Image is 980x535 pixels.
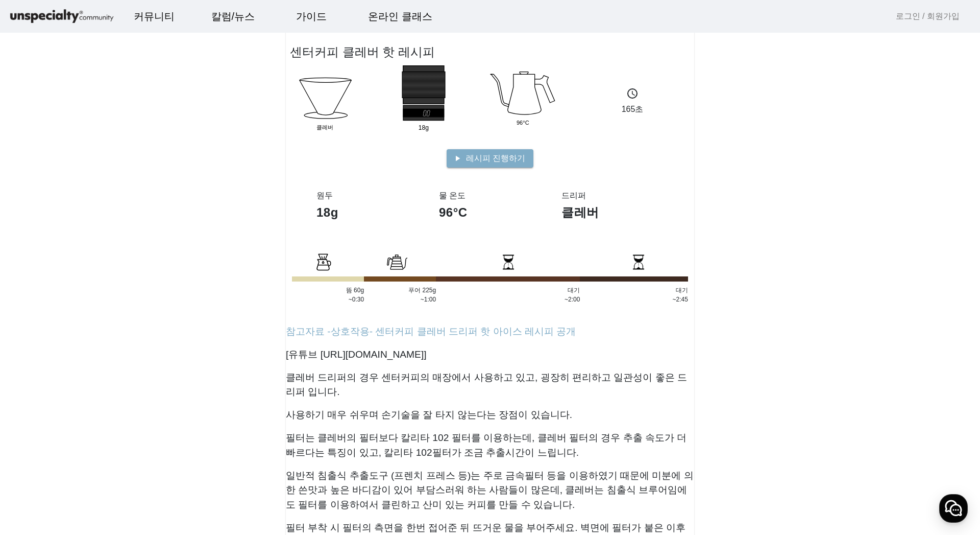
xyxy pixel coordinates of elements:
p: 푸어 225g [364,286,436,295]
img: bloom [387,252,407,272]
h3: 물 온도 [439,191,541,200]
button: 레시피 진행하기 [447,149,533,168]
a: 커뮤니티 [126,3,183,30]
p: ~1:00 [364,295,436,304]
h2: 센터커피 클레버 핫 레시피 [290,43,435,61]
h1: 클레버 [561,204,664,220]
p: ~2:00 [436,295,580,304]
img: bloom [313,252,333,272]
a: 가이드 [288,3,335,30]
img: bloom [498,252,519,272]
h1: 18g [316,204,419,220]
img: bloom [628,252,649,272]
p: ~0:30 [292,295,364,304]
a: 로그인 / 회원가입 [896,10,960,22]
h3: 원두 [316,191,419,200]
span: 레시피 진행하기 [466,152,525,165]
p: 사용하기 매우 쉬우며 손기술을 잘 타지 않는다는 장점이 있습니다. [286,408,694,423]
img: logo [8,8,115,26]
a: 칼럼/뉴스 [203,3,263,30]
tspan: 18g [419,124,429,131]
p: 대기 [580,286,688,295]
a: 온라인 클래스 [360,3,440,30]
p: 필터는 클레버의 필터보다 칼리타 102 필터를 이용하는데, 클레버 필터의 경우 추출 속도가 더 빠르다는 특징이 있고, 칼리타 102필터가 조금 추출시간이 느립니다. [286,431,694,460]
p: 대기 [436,286,580,295]
p: 165초 [589,103,676,115]
a: 참고자료 -상호작용- 센터커피 클레버 드리퍼 핫 아이스 레시피 공개 [286,326,576,337]
tspan: 클레버 [316,124,333,130]
p: 일반적 침출식 추출도구 (프렌치 프레스 등)는 주로 금속필터 등을 이용하였기 때문에 미분에 의한 쓴맛과 높은 바디감이 있어 부담스러워 하는 사람들이 많은데, 클레버는 침출식 ... [286,469,694,513]
p: 뜸 60g [292,286,364,295]
mat-icon: schedule [626,87,639,100]
p: 클레버 드리퍼의 경우 센터커피의 매장에서 사용하고 있고, 굉장히 편리하고 일관성이 좋은 드리퍼 입니다. [286,370,694,400]
p: [유튜브 [URL][DOMAIN_NAME]] [286,347,694,362]
h3: 드리퍼 [561,191,664,200]
h1: 96°C [439,204,541,220]
p: ~2:45 [580,295,688,304]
